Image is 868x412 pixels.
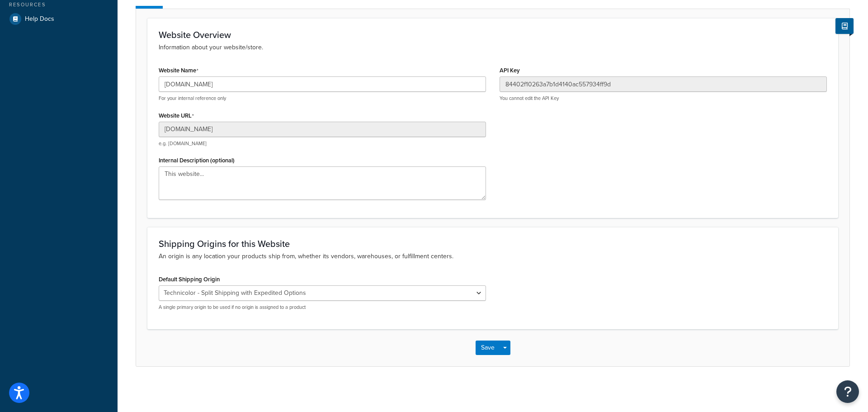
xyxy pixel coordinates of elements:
[159,67,198,74] label: Website Name
[7,1,111,9] div: Resources
[159,112,194,119] label: Website URL
[159,304,486,311] p: A single primary origin to be used if no origin is assigned to a product
[7,11,111,27] a: Help Docs
[159,43,827,52] p: Information about your website/store.
[159,166,486,200] textarea: This website...
[500,76,827,92] input: XDL713J089NBV22
[159,276,220,283] label: Default Shipping Origin
[25,15,54,23] span: Help Docs
[835,18,854,34] button: Show Help Docs
[159,30,827,40] h3: Website Overview
[159,239,827,249] h3: Shipping Origins for this Website
[836,380,859,403] button: Open Resource Center
[159,251,827,261] p: An origin is any location your products ship from, whether its vendors, warehouses, or fulfillmen...
[500,95,827,102] p: You cannot edit the API Key
[476,341,500,355] button: Save
[159,157,235,164] label: Internal Description (optional)
[500,67,520,74] label: API Key
[159,95,486,102] p: For your internal reference only
[159,140,486,147] p: e.g. [DOMAIN_NAME]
